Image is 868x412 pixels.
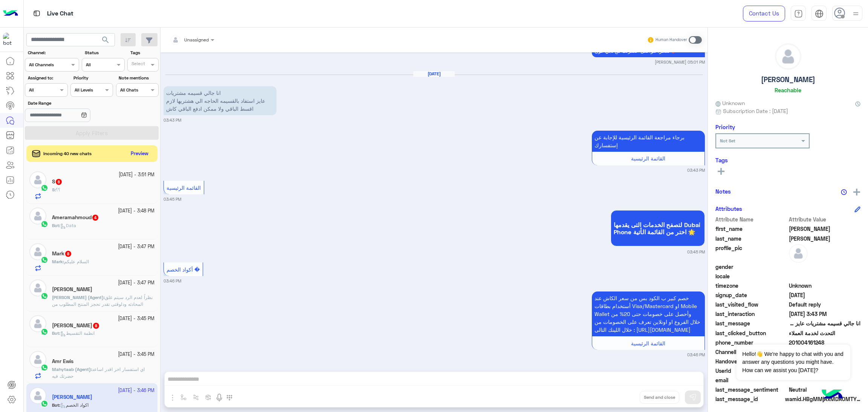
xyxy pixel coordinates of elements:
p: Live Chat [47,9,73,19]
span: Attribute Name [715,215,787,223]
img: defaultAdmin.png [29,279,46,296]
span: لتصفح الخدمات التى يقدمها Dubai Phone اختر من القائمة الأتية 🌟 [614,221,702,235]
h6: Attributes [715,205,742,212]
img: WhatsApp [41,292,48,300]
span: null [789,376,861,384]
span: email [715,376,787,384]
span: انا جالي قسيمه مشتريات عايز استفاد بالقسيمه الحاجه الي هشتريها لازم اقسط الباقي ولا ممكن ادفع الب... [789,319,861,327]
img: defaultAdmin.png [789,244,808,263]
span: [PERSON_NAME] (Agent) [52,295,104,300]
label: Assigned to: [28,75,67,81]
label: Note mentions [119,75,157,81]
span: 2025-09-25T12:43:36.146Z [789,310,861,318]
span: خصم كبير ب الكود بس من سعر الكاش عند أستخدام بطاقات Visa/Mastercard او Mobile Wallet وأحصل على خص... [594,295,700,333]
div: Select [130,60,145,69]
span: Mahytaab (Agent) [52,366,91,372]
img: tab [32,9,41,18]
small: Human Handover [656,37,687,43]
span: القائمة الرئيسية [631,340,665,346]
span: Incoming 40 new chats [43,150,92,157]
p: 25/9/2025, 3:43 PM [592,131,705,152]
span: أكواد الخصم � [167,266,200,273]
span: 0 [789,386,861,394]
b: : [52,330,60,336]
img: tab [794,9,803,18]
span: Unknown [789,282,861,290]
span: last_clicked_button [715,329,787,337]
span: Subscription Date : [DATE] [723,107,788,115]
b: : [52,223,60,228]
span: ChannelId [715,348,787,356]
span: Unassigned [184,37,209,43]
h6: Priority [715,124,735,130]
img: notes [841,189,847,195]
span: UserId [715,367,787,375]
img: Logo [3,6,18,21]
h5: Mark [52,250,72,257]
span: profile_pic [715,244,787,261]
span: last_name [715,235,787,243]
span: Hello!👋 We're happy to chat with you and answer any questions you might have. How can we assist y... [737,345,850,380]
span: Jamal [789,235,861,243]
span: timezone [715,282,787,290]
img: defaultAdmin.png [775,44,801,69]
span: Default reply [789,301,861,308]
small: [DATE] - 3:47 PM [118,243,154,250]
h6: Notes [715,188,731,195]
button: search [96,33,115,49]
b: : [52,259,64,264]
span: 8 [65,251,71,257]
p: 25/9/2025, 3:43 PM [164,86,277,115]
h6: Reachable [775,87,801,93]
img: defaultAdmin.png [29,208,46,224]
p: 25/9/2025, 3:46 PM [592,291,705,336]
h5: Mohammed Aboelela [52,286,92,293]
span: 4 [92,215,98,221]
span: Bot [52,330,59,336]
small: 03:43 PM [687,167,705,173]
img: WhatsApp [41,328,48,336]
img: add [853,189,860,195]
img: WhatsApp [41,364,48,371]
span: last_visited_flow [715,301,787,308]
span: ؟؟ [56,187,60,192]
label: Tags [130,49,158,56]
label: Channel: [28,49,78,56]
span: السلام عليكم [64,259,89,264]
span: first_name [715,225,787,233]
label: Status [85,49,124,56]
span: search [101,35,110,44]
h5: Ameramahmoud [52,214,99,221]
h6: [DATE] [413,71,455,76]
small: [DATE] - 3:47 PM [118,279,154,287]
h5: nasser zaky [52,322,100,329]
button: Apply Filters [25,126,159,140]
span: locale [715,272,787,280]
span: null [789,272,861,280]
label: Date Range [28,100,112,107]
small: [DATE] - 3:48 PM [118,208,154,215]
img: hulul-logo.png [819,382,845,408]
img: defaultAdmin.png [29,351,46,368]
span: gender [715,263,787,271]
label: Priority [73,75,112,81]
span: 2025-08-23T19:36:53.427Z [789,291,861,299]
span: القائمة الرئيسية [631,155,665,162]
small: 03:45 PM [164,196,181,202]
small: [DATE] - 3:45 PM [118,315,154,322]
b: : [52,366,92,372]
small: [PERSON_NAME] 05:01 PM [655,59,705,65]
img: 1403182699927242 [3,33,17,46]
small: 03:46 PM [687,352,705,358]
small: [DATE] - 3:45 PM [118,351,154,358]
span: القائمة الرئيسية [167,185,201,191]
span: 8 [93,323,99,329]
span: Abdullah [789,225,861,233]
b: : [52,295,105,300]
button: Send and close [640,391,679,404]
h5: [PERSON_NAME] [761,75,815,84]
span: HandoverOn [715,357,787,365]
span: last_message [715,319,787,327]
h5: S [52,179,63,185]
small: 03:43 PM [164,117,181,123]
